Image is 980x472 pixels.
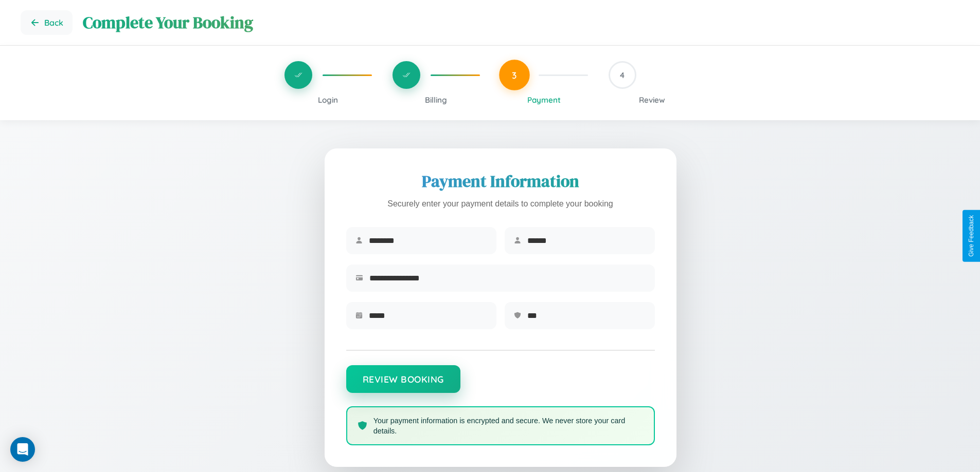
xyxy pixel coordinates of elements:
span: 4 [620,70,625,80]
div: Open Intercom Messenger [10,437,35,462]
span: Billing [425,95,447,105]
span: Login [318,95,338,105]
p: Your payment information is encrypted and secure. We never store your card details. [373,416,644,436]
h1: Complete Your Booking [83,11,959,34]
span: Review [639,95,665,105]
button: Go back [21,10,73,35]
h2: Payment Information [346,170,655,193]
span: 3 [512,69,517,81]
p: Securely enter your payment details to complete your booking [346,197,655,212]
div: Give Feedback [968,215,975,257]
span: Payment [527,95,561,105]
button: Review Booking [346,365,460,393]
